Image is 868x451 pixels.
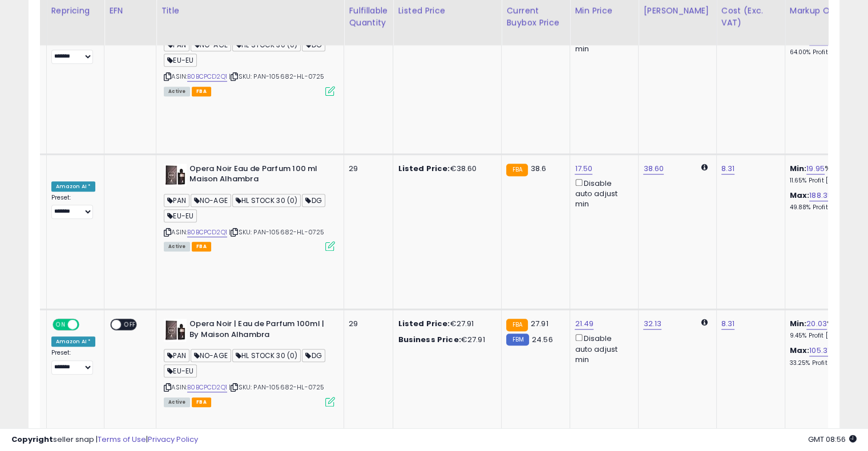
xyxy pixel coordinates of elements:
span: HL STOCK 30 (0) [232,349,301,362]
div: €38.60 [398,164,492,174]
div: Min Price [575,5,633,17]
div: seller snap | | [11,434,198,445]
a: B0BCPCD2Q1 [187,383,227,392]
a: 20.03 [806,318,827,330]
b: Listed Price: [398,163,450,174]
div: Preset: [51,38,96,64]
div: €27.91 [398,319,492,329]
b: Min: [790,163,807,174]
b: Listed Price: [398,318,450,329]
span: PAN [164,194,189,207]
span: DG [302,194,325,207]
a: 17.50 [575,163,592,174]
span: OFF [77,320,95,330]
a: 38.60 [643,163,664,174]
div: 29 [349,164,384,174]
a: 32.13 [643,318,661,330]
div: Preset: [51,349,96,375]
div: Repricing [51,5,100,17]
span: EU-EU [164,364,197,377]
div: Amazon AI * [51,336,96,347]
span: | SKU: PAN-105682-HL-0725 [229,227,324,237]
b: Min: [790,318,807,329]
img: 51Wwgh-LEML._SL40_.jpg [164,164,187,186]
span: EU-EU [164,54,197,67]
span: NO-AGE [191,349,231,362]
div: Preset: [51,194,96,220]
b: Business Price: [398,334,461,345]
img: 51Wwgh-LEML._SL40_.jpg [164,319,187,342]
div: Disable auto adjust min [575,332,629,365]
span: All listings currently available for purchase on Amazon [164,242,190,251]
a: B0BCPCD2Q1 [187,72,227,82]
span: 27.91 [531,318,548,329]
span: 38.6 [531,163,547,174]
div: Current Buybox Price [506,5,565,29]
b: Opera Noir | Eau de Parfum 100ml | By Maison Alhambra [189,319,328,343]
div: ASIN: [164,319,335,405]
span: FBA [192,242,211,251]
span: EU-EU [164,209,197,222]
div: ASIN: [164,164,335,250]
span: | SKU: PAN-105682-HL-0725 [229,72,324,81]
a: Privacy Policy [148,434,198,445]
small: FBM [506,334,528,346]
div: Title [161,5,339,17]
a: 21.49 [575,318,594,330]
a: 8.31 [721,318,735,330]
b: Max: [790,190,810,201]
small: FBA [506,164,527,176]
span: FBA [192,87,211,96]
a: 8.31 [721,163,735,174]
a: Terms of Use [98,434,146,445]
div: Amazon AI * [51,181,96,192]
span: FBA [192,397,211,407]
small: FBA [506,319,527,331]
a: B0BCPCD2Q1 [187,227,227,237]
div: 29 [349,319,384,329]
div: [PERSON_NAME] [643,5,711,17]
div: Fulfillable Quantity [349,5,388,29]
b: Max: [790,345,810,356]
a: 19.95 [806,163,825,174]
span: 24.56 [532,334,553,345]
span: | SKU: PAN-105682-HL-0725 [229,383,324,392]
strong: Copyright [11,434,53,445]
div: Listed Price [398,5,496,17]
span: All listings currently available for purchase on Amazon [164,87,190,96]
div: ASIN: [164,8,335,95]
div: Disable auto adjust min [575,177,629,210]
div: EFN [109,5,151,17]
a: 105.37 [809,345,831,356]
span: HL STOCK 30 (0) [232,194,301,207]
div: Cost (Exc. VAT) [721,5,780,29]
span: All listings currently available for purchase on Amazon [164,397,190,407]
a: 188.35 [809,190,832,201]
span: DG [302,349,325,362]
b: Opera Noir Eau de Parfum 100 ml Maison Alhambra [189,164,328,188]
span: NO-AGE [191,194,231,207]
span: 2025-09-10 08:56 GMT [808,434,857,445]
span: PAN [164,349,189,362]
span: OFF [121,320,139,330]
div: €27.91 [398,335,492,345]
span: ON [54,320,68,330]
